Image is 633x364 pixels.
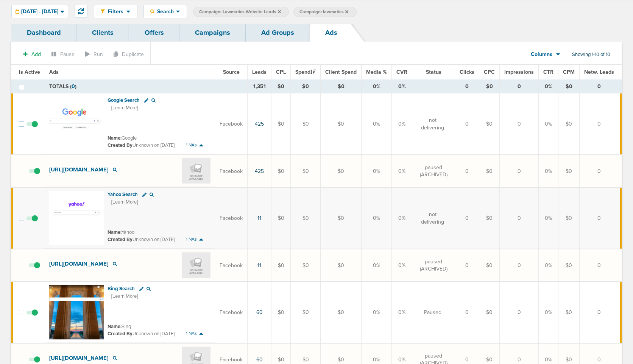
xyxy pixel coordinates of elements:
td: 0% [362,155,392,187]
span: 1 NAs [186,236,197,243]
span: Search [154,8,176,15]
td: $0 [291,249,321,282]
td: 0 [455,93,479,155]
td: $0 [558,249,580,282]
span: Campaign: lawmatics [299,9,348,15]
td: 0% [392,282,412,343]
span: Name: [108,135,122,141]
img: Ad image [49,191,104,245]
td: 0 [455,282,479,343]
small: Yahoo [108,229,134,235]
span: Impressions [504,69,534,75]
td: 0% [362,80,392,93]
td: $0 [558,187,580,249]
span: [Learn More] [111,199,138,205]
small: Bing [108,324,131,330]
span: Add [31,51,41,58]
td: Facebook [215,249,248,282]
span: Yahoo Search [108,191,138,198]
span: Google Search [108,97,140,103]
td: $0 [271,187,291,249]
td: 0% [539,93,558,155]
span: not delivering [417,117,448,131]
span: Netw. Leads [584,69,614,75]
a: 60 [256,356,263,363]
td: $0 [558,155,580,187]
td: $0 [321,155,362,187]
span: Is Active [19,69,40,75]
td: 0 [455,249,479,282]
td: 0% [362,187,392,249]
small: Google [108,135,137,141]
a: 60 [256,309,263,316]
td: $0 [271,282,291,343]
a: Ads [310,24,353,42]
a: Dashboard [11,24,76,42]
span: CTR [543,69,553,75]
td: $0 [271,93,291,155]
span: Created By [108,236,133,243]
span: [URL][DOMAIN_NAME] [49,166,108,173]
td: paused (ARCHIVED) [412,249,455,282]
td: $0 [321,249,362,282]
td: TOTALS ( ) [45,80,215,93]
td: 0% [392,93,412,155]
span: Name: [108,324,122,330]
td: $0 [479,249,500,282]
td: paused (ARCHIVED) [412,155,455,187]
span: 1 NAs [186,142,197,148]
span: Showing 1-10 of 10 [572,51,610,58]
td: $0 [321,80,362,93]
td: $0 [271,249,291,282]
td: $0 [479,282,500,343]
img: no-image-available.jpg [182,158,210,184]
span: Campaign: Lawmatics Website Leads [199,9,281,15]
td: 0 [500,80,539,93]
td: 0 [580,80,622,93]
td: 0 [580,282,622,343]
small: Unknown on [DATE] [108,142,175,149]
td: 0 [500,282,539,343]
td: 0% [392,80,412,93]
button: Add [19,49,45,60]
span: Spend [295,69,316,75]
a: Clients [76,24,129,42]
a: 425 [255,121,264,127]
td: 0 [500,249,539,282]
span: Leads [252,69,267,75]
span: not delivering [417,211,448,226]
td: 0% [362,93,392,155]
td: 0% [539,155,558,187]
a: Campaigns [179,24,246,42]
span: Created By [108,331,133,337]
span: [Learn More] [111,293,138,300]
a: 11 [257,262,261,269]
small: Unknown on [DATE] [108,330,175,337]
td: 0% [362,249,392,282]
td: 0 [455,187,479,249]
td: 0% [392,249,412,282]
td: 0 [580,249,622,282]
td: $0 [479,93,500,155]
span: CPM [563,69,575,75]
td: 0 [500,155,539,187]
small: Unknown on [DATE] [108,236,175,243]
span: Media % [366,69,387,75]
td: 0 [500,93,539,155]
td: $0 [558,80,580,93]
td: $0 [291,187,321,249]
td: $0 [479,155,500,187]
td: 0 [580,155,622,187]
td: $0 [271,80,291,93]
td: $0 [291,282,321,343]
span: [DATE] - [DATE] [21,9,58,14]
span: [URL][DOMAIN_NAME] [49,355,108,361]
span: CPC [484,69,495,75]
td: 0% [392,155,412,187]
td: $0 [291,80,321,93]
td: 0% [539,187,558,249]
span: [Learn More] [111,104,138,111]
img: Ad image [49,285,104,339]
td: $0 [479,187,500,249]
span: 0 [72,83,75,90]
